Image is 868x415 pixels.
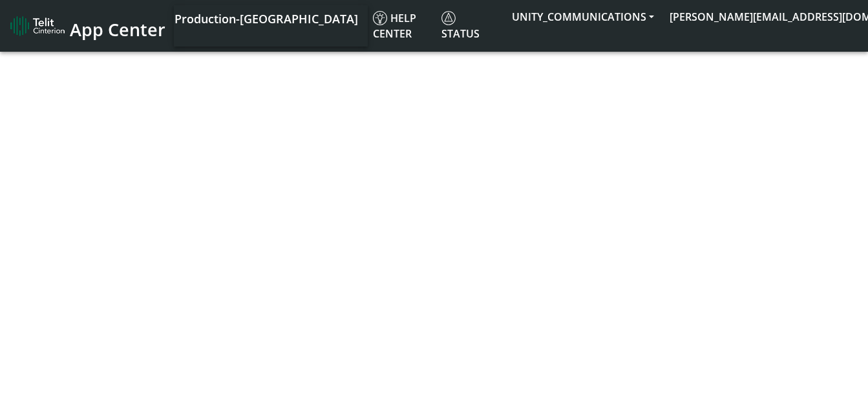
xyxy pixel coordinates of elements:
[504,5,662,28] button: UNITY_COMMUNICATIONS
[10,16,65,36] img: logo-telit-cinterion-gw-new.png
[10,12,164,40] a: App Center
[436,5,504,47] a: Status
[373,11,416,41] span: Help center
[441,11,480,41] span: Status
[174,5,357,31] a: Your current platform instance
[70,17,165,41] span: App Center
[441,11,456,25] img: status.svg
[373,11,387,25] img: knowledge.svg
[368,5,436,47] a: Help center
[175,11,358,27] span: Production-[GEOGRAPHIC_DATA]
